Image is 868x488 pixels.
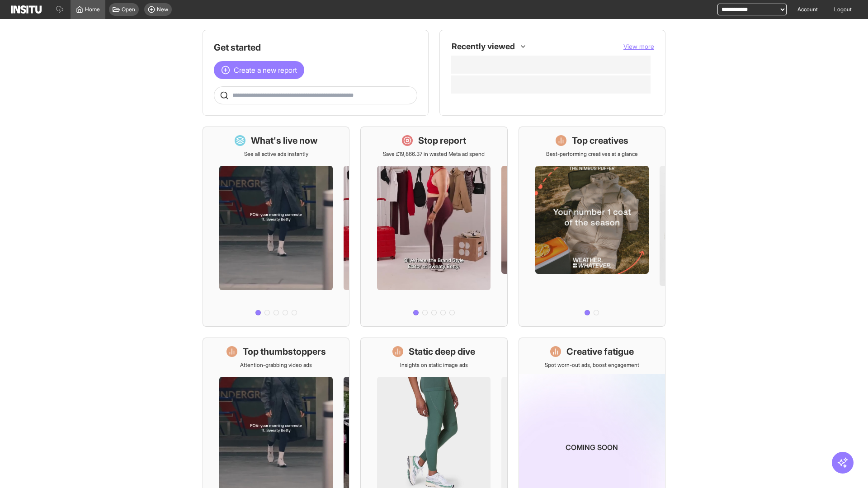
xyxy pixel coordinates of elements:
button: View more [623,42,654,51]
h1: Stop report [418,134,466,147]
span: New [157,6,168,13]
h1: Top thumbstoppers [243,345,326,358]
p: Attention-grabbing video ads [240,361,312,369]
h1: Get started [214,41,417,54]
p: Save £19,866.37 in wasted Meta ad spend [383,150,485,158]
h1: Top creatives [572,134,628,147]
img: Logo [11,5,42,14]
h1: Static deep dive [409,345,475,358]
span: View more [623,42,654,50]
p: Best-performing creatives at a glance [546,150,638,158]
h1: What's live now [251,134,318,147]
p: See all active ads instantly [244,150,308,158]
span: Open [122,6,135,13]
span: Home [85,6,100,13]
a: What's live nowSee all active ads instantly [203,127,349,327]
button: Create a new report [214,61,304,79]
span: Create a new report [234,65,297,75]
a: Top creativesBest-performing creatives at a glance [519,127,665,327]
p: Insights on static image ads [400,361,468,369]
a: Stop reportSave £19,866.37 in wasted Meta ad spend [360,127,507,327]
